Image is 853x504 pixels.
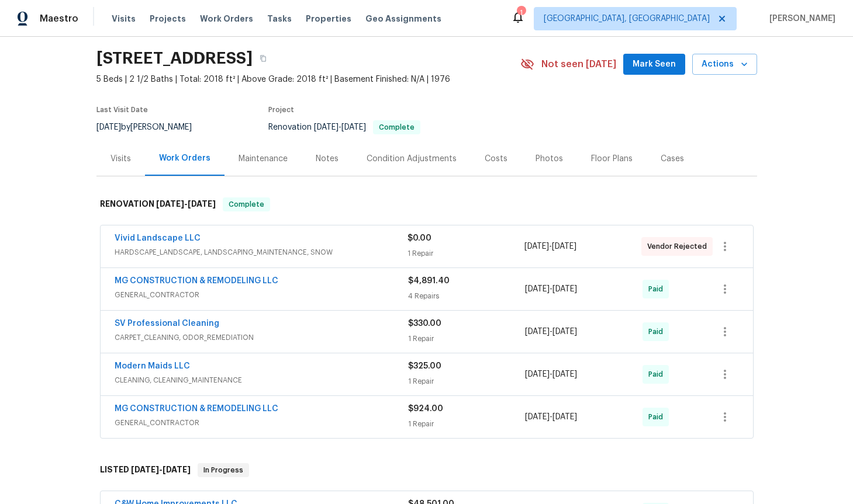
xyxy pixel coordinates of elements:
div: 1 Repair [408,376,526,387]
div: Costs [485,153,507,165]
span: Not seen [DATE] [541,58,616,70]
span: [DATE] [552,285,577,293]
span: [DATE] [525,370,550,378]
span: GENERAL_CONTRACTOR [115,417,408,429]
span: [DATE] [341,123,366,131]
span: Mark Seen [633,57,676,72]
span: [DATE] [524,242,549,251]
span: Visits [112,13,136,25]
button: Copy Address [253,48,274,69]
div: 1 Repair [407,248,524,259]
span: Paid [648,369,668,380]
div: Cases [661,153,684,165]
span: Tasks [267,15,292,23]
span: $4,891.40 [408,277,450,285]
span: Project [268,106,294,113]
span: CARPET_CLEANING, ODOR_REMEDIATION [115,332,408,343]
div: Work Orders [159,152,210,164]
h6: RENOVATION [100,197,216,211]
span: Paid [648,283,668,295]
span: [DATE] [552,413,577,421]
span: Projects [150,13,186,25]
span: Work Orders [200,13,253,25]
div: Photos [536,153,563,165]
div: Notes [316,153,339,165]
span: Complete [224,199,269,210]
a: SV Professional Cleaning [115,319,219,328]
a: Modern Maids LLC [115,362,190,370]
span: [DATE] [156,200,184,208]
span: [DATE] [525,285,550,293]
a: Vivid Landscape LLC [115,234,201,242]
span: CLEANING, CLEANING_MAINTENANCE [115,374,408,386]
button: Actions [692,54,757,75]
span: [DATE] [188,200,216,208]
span: Geo Assignments [365,13,441,25]
span: [DATE] [552,370,577,378]
span: Maestro [40,13,78,25]
span: [DATE] [314,123,339,131]
span: Properties [306,13,351,25]
span: - [525,411,577,423]
span: [DATE] [525,328,550,336]
span: $325.00 [408,362,441,370]
span: - [156,200,216,208]
span: [DATE] [525,413,550,421]
div: 1 Repair [408,333,526,345]
a: MG CONSTRUCTION & REMODELING LLC [115,277,278,285]
div: RENOVATION [DATE]-[DATE]Complete [96,186,757,223]
span: In Progress [199,464,248,476]
span: [DATE] [96,123,121,131]
span: [DATE] [552,242,576,251]
h2: [STREET_ADDRESS] [96,53,253,64]
div: Maintenance [239,153,288,165]
span: Renovation [268,123,420,131]
span: - [524,241,576,252]
span: - [131,465,191,474]
span: 5 Beds | 2 1/2 Baths | Total: 2018 ft² | Above Grade: 2018 ft² | Basement Finished: N/A | 1976 [96,74,520,85]
span: $0.00 [407,234,431,242]
h6: LISTED [100,463,191,477]
span: Complete [374,124,419,131]
div: LISTED [DATE]-[DATE]In Progress [96,451,757,489]
span: [DATE] [131,465,159,474]
span: GENERAL_CONTRACTOR [115,289,408,301]
div: by [PERSON_NAME] [96,120,206,134]
span: Paid [648,326,668,338]
div: 1 Repair [408,418,526,430]
span: - [525,326,577,338]
span: - [525,283,577,295]
span: Vendor Rejected [647,241,712,252]
span: [DATE] [552,328,577,336]
span: - [525,369,577,380]
span: [PERSON_NAME] [765,13,835,25]
span: HARDSCAPE_LANDSCAPE, LANDSCAPING_MAINTENANCE, SNOW [115,246,407,258]
span: Actions [702,57,748,72]
a: MG CONSTRUCTION & REMODELING LLC [115,405,278,413]
span: Paid [648,411,668,423]
span: [DATE] [163,465,191,474]
span: $330.00 [408,319,441,328]
span: - [314,123,366,131]
span: $924.00 [408,405,443,413]
div: Floor Plans [591,153,633,165]
span: [GEOGRAPHIC_DATA], [GEOGRAPHIC_DATA] [544,13,710,25]
span: Last Visit Date [96,106,148,113]
div: Visits [110,153,131,165]
div: Condition Adjustments [367,153,457,165]
div: 1 [517,7,525,19]
div: 4 Repairs [408,290,526,302]
button: Mark Seen [623,54,685,75]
